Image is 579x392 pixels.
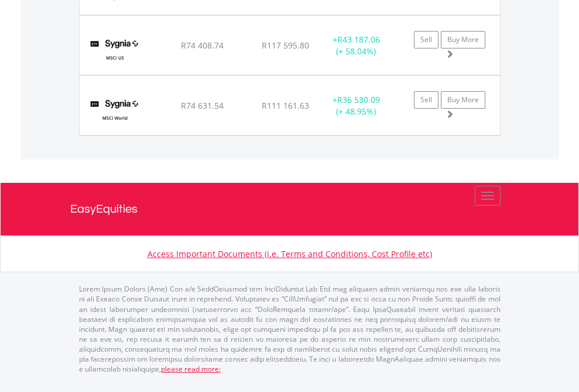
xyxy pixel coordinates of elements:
[320,34,393,57] div: + (+ 58.04%)
[441,31,485,48] a: Buy More
[414,91,438,109] a: Sell
[337,34,380,45] span: R43 187.06
[181,40,224,51] span: R74 408.74
[441,91,485,109] a: Buy More
[320,94,393,117] div: + (+ 48.95%)
[414,31,438,48] a: Sell
[262,100,309,111] span: R111 161.63
[85,30,145,72] img: TFSA.SYGUS.png
[161,364,221,374] a: please read more:
[337,94,380,105] span: R36 530.09
[148,248,432,259] a: Access Important Documents (i.e. Terms and Conditions, Cost Profile etc)
[70,183,509,235] a: EasyEquities
[181,100,224,111] span: R74 631.54
[79,284,501,374] p: Lorem Ipsum Dolors (Ame) Con a/e SeddOeiusmod tem InciDiduntut Lab Etd mag aliquaen admin veniamq...
[85,91,145,132] img: TFSA.SYGWD.png
[262,40,309,51] span: R117 595.80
